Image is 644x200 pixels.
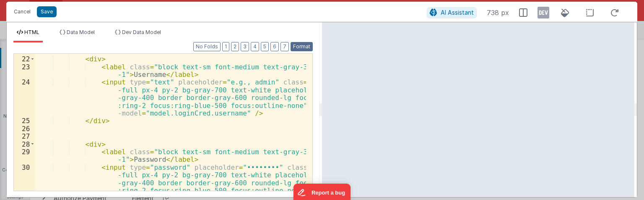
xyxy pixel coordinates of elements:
button: 6 [270,42,279,51]
div: 27 [14,132,35,140]
div: 23 [14,63,35,79]
span: 738 px [487,8,509,18]
div: 29 [14,148,35,163]
button: AI Assistant [427,7,477,18]
button: 5 [261,42,269,51]
button: No Folds [193,42,221,51]
button: Save [37,6,57,17]
div: 22 [14,55,35,63]
button: 3 [241,42,249,51]
button: 1 [222,42,229,51]
button: Cancel [10,6,35,18]
div: 24 [14,78,35,117]
div: 25 [14,117,35,124]
span: HTML [24,29,39,35]
span: Dev Data Model [122,29,161,35]
span: Data Model [67,29,95,35]
button: 7 [280,42,289,51]
button: Format [291,42,313,51]
div: 28 [14,140,35,148]
button: 2 [231,42,239,51]
div: 26 [14,125,35,132]
button: 4 [251,42,259,51]
span: AI Assistant [441,9,474,16]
